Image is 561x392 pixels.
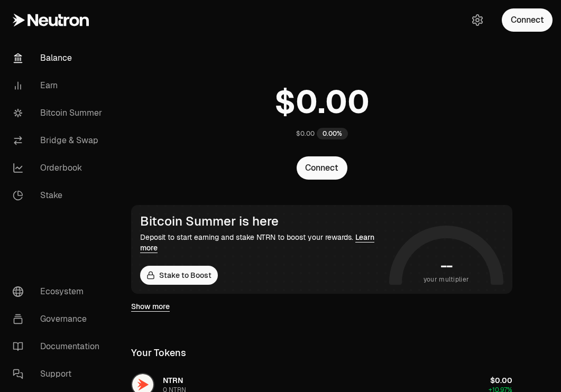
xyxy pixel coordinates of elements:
[4,99,114,127] a: Bitcoin Summer
[131,301,170,312] a: Show more
[140,214,385,229] div: Bitcoin Summer is here
[502,8,553,32] button: Connect
[4,154,114,182] a: Orderbook
[297,156,347,180] button: Connect
[317,128,348,139] div: 0.00%
[140,266,218,285] a: Stake to Boost
[440,257,453,274] h1: --
[131,346,186,360] div: Your Tokens
[4,127,114,154] a: Bridge & Swap
[4,278,114,305] a: Ecosystem
[140,232,385,253] div: Deposit to start earning and stake NTRN to boost your rewards.
[296,129,315,138] div: $0.00
[4,305,114,333] a: Governance
[4,360,114,388] a: Support
[4,44,114,72] a: Balance
[4,182,114,209] a: Stake
[4,333,114,360] a: Documentation
[4,72,114,99] a: Earn
[424,274,470,285] span: your multiplier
